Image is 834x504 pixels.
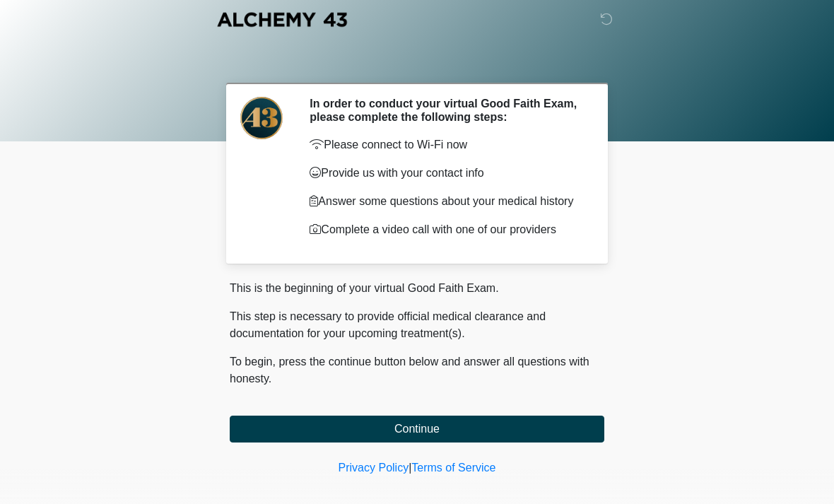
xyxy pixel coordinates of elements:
[230,308,604,342] p: This step is necessary to provide official medical clearance and documentation for your upcoming ...
[310,97,583,124] h2: In order to conduct your virtual Good Faith Exam, please complete the following steps:
[310,193,583,210] p: Answer some questions about your medical history
[310,221,583,238] p: Complete a video call with one of our providers
[409,462,411,474] a: |
[310,165,583,182] p: Provide us with your contact info
[216,11,348,28] img: Alchemy 43 Logo
[230,280,604,297] p: This is the beginning of your virtual Good Faith Exam.
[310,136,583,153] p: Please connect to Wi-Fi now
[230,416,604,443] button: Continue
[411,462,495,474] a: Terms of Service
[230,353,604,387] p: To begin, press the continue button below and answer all questions with honesty.
[219,51,615,77] h1: ‎ ‎ ‎ ‎
[240,97,283,139] img: Agent Avatar
[339,462,409,474] a: Privacy Policy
